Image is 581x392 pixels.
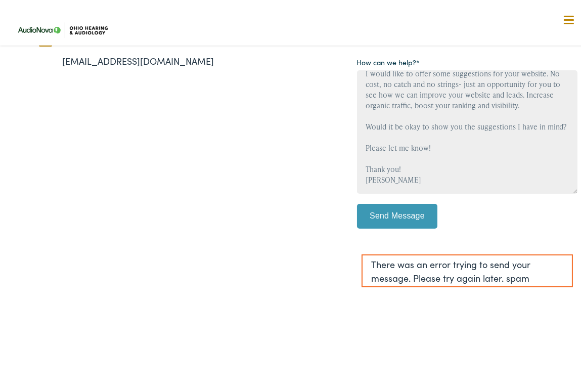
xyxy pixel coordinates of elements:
input: Send Message [357,201,438,227]
a: What We Offer [19,40,577,72]
label: How can we help? [357,55,420,65]
div: There was an error trying to send your message. Please try again later. spam [362,252,573,285]
h3: Email us [62,31,244,46]
a: [EMAIL_ADDRESS][DOMAIN_NAME] [62,52,214,65]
